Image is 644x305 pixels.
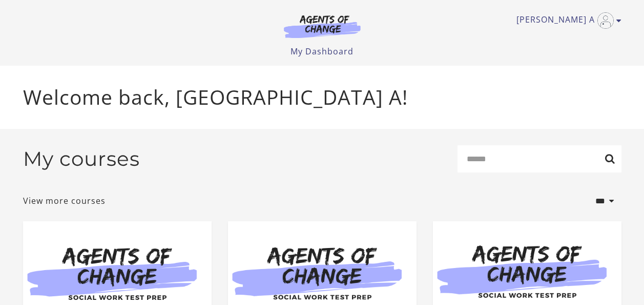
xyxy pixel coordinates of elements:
img: Agents of Change Logo [273,14,371,38]
a: My Dashboard [290,46,354,57]
a: Toggle menu [516,12,616,29]
h2: My courses [23,147,140,171]
a: View more courses [23,195,106,207]
p: Welcome back, [GEOGRAPHIC_DATA] A! [23,82,621,112]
